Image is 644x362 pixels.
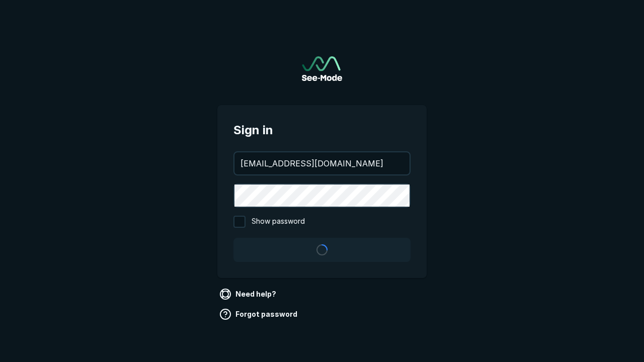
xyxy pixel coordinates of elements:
a: Go to sign in [302,56,342,81]
a: Forgot password [217,306,301,322]
span: Show password [252,216,305,228]
span: Sign in [233,121,411,139]
img: See-Mode Logo [302,56,342,81]
input: your@email.com [234,152,410,174]
a: Need help? [217,286,280,302]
